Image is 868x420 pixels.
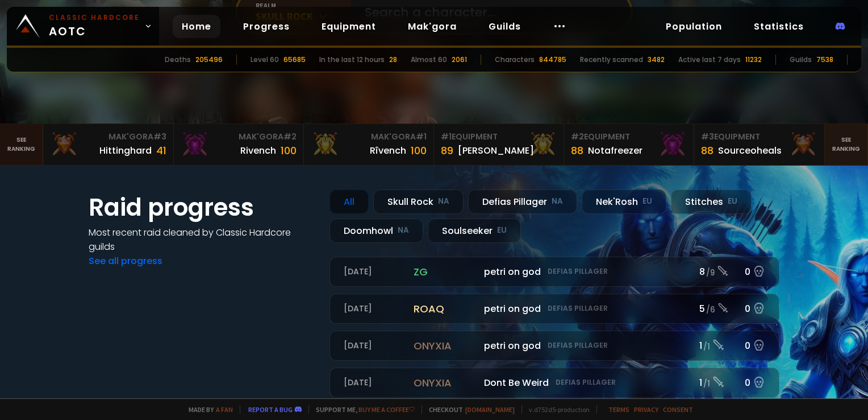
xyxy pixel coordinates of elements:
[248,405,293,414] a: Report a bug
[513,339,595,353] span: Sourceoheals
[439,341,454,353] small: 66k
[571,131,687,143] div: Equipment
[557,302,613,316] span: Rubie
[234,15,299,38] a: Progress
[153,131,166,142] span: # 3
[329,368,779,398] a: [DATE]onyxiaDont Be WeirdDefias Pillager1 /10
[468,190,577,214] div: Defias Pillager
[589,304,613,316] small: 145.2k
[663,405,693,414] a: Consent
[473,267,498,279] small: 313.3k
[564,124,694,165] a: #2Equipment88Notafreezer
[283,131,297,142] span: # 2
[411,55,447,65] div: Almost 60
[389,55,397,65] div: 28
[608,405,629,414] a: Terms
[422,265,498,279] span: Mullitrash
[195,55,223,65] div: 205496
[370,143,406,158] div: Rîvench
[583,341,595,353] small: 12k
[99,143,152,158] div: Hittinghard
[571,143,583,158] div: 88
[441,131,557,143] div: Equipment
[588,143,642,158] div: Notafreezer
[701,131,817,143] div: Equipment
[745,55,762,65] div: 11232
[701,143,713,158] div: 88
[497,225,507,236] small: EU
[422,339,454,353] span: Hx
[642,196,652,207] small: EU
[701,131,714,142] span: # 3
[422,302,498,316] span: Mullitrash
[718,143,782,158] div: Sourceoheals
[344,377,365,389] small: MVP
[580,55,643,65] div: Recently scanned
[344,266,365,278] small: MVP
[344,340,365,352] small: MVP
[251,55,279,65] div: Level 60
[240,143,276,158] div: Rivench
[50,131,166,143] div: Mak'Gora
[816,55,833,65] div: 7538
[319,55,385,65] div: In the last 12 hours
[428,219,521,243] div: Soulseeker
[552,196,563,207] small: NA
[216,405,233,414] a: a fan
[571,131,584,142] span: # 2
[7,7,159,46] a: Classic HardcoreAOTC
[521,405,590,414] span: v. d752d5 - production
[438,196,449,207] small: NA
[422,376,491,390] span: Yoohtroll
[678,55,741,65] div: Active last 7 days
[399,15,466,38] a: Mak'gora
[416,131,427,142] span: # 1
[308,405,415,414] span: Support me,
[657,15,731,38] a: Population
[329,257,779,287] a: [DATE]zgpetri on godDefias Pillager8 /90
[89,190,316,225] h1: Raid progress
[358,405,415,414] a: Buy me a coffee
[281,143,297,158] div: 100
[304,124,434,165] a: Mak'Gora#1Rîvench100
[256,1,351,10] div: realm
[671,190,752,214] div: Stitches
[790,55,812,65] div: Guilds
[728,196,737,207] small: EU
[344,303,365,315] small: MVP
[470,378,491,390] small: 86.2k
[495,55,535,65] div: Characters
[329,219,423,243] div: Doomhowl
[49,13,140,40] span: AOTC
[601,378,619,390] small: 17.9k
[174,124,304,165] a: Mak'Gora#2Rivench100
[557,265,623,279] span: Clunked
[707,266,749,278] span: See details
[465,405,515,414] a: [DOMAIN_NAME]
[479,15,530,38] a: Guilds
[745,15,813,38] a: Statistics
[452,55,467,65] div: 2061
[373,190,464,214] div: Skull Rock
[825,124,868,165] a: Seeranking
[329,331,779,361] a: [DATE]onyxiapetri on godDefias Pillager1 /10
[173,15,220,38] a: Home
[89,254,162,267] a: See all progress
[458,143,534,158] div: [PERSON_NAME]
[550,376,619,390] span: Pilzyfraud
[329,190,369,214] div: All
[707,303,749,315] span: See details
[49,13,140,23] small: Classic Hardcore
[707,377,749,389] span: See details
[181,131,297,143] div: Mak'Gora
[434,124,564,165] a: #1Equipment89[PERSON_NAME]
[43,124,173,165] a: Mak'Gora#3Hittinghard41
[707,340,749,352] span: See details
[89,225,316,254] h4: Most recent raid cleaned by Classic Hardcore guilds
[165,55,191,65] div: Deaths
[648,55,665,65] div: 3482
[694,124,824,165] a: #3Equipment88Sourceoheals
[602,267,623,279] small: 86.6k
[422,405,515,414] span: Checkout
[441,143,453,158] div: 89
